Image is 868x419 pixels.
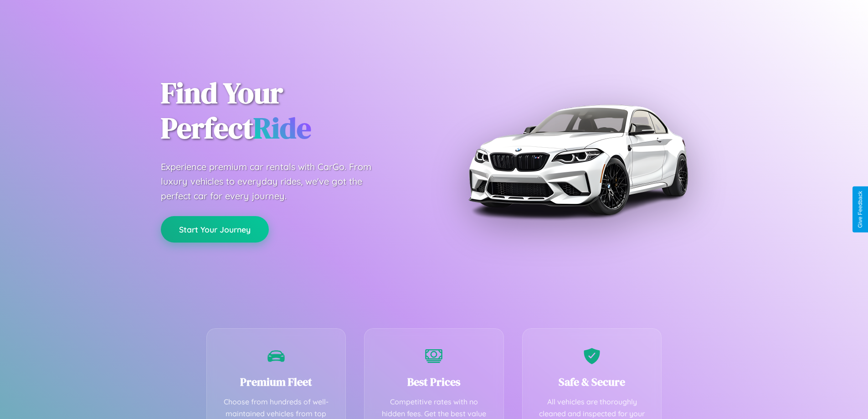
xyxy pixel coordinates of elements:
h1: Find Your Perfect [161,76,421,146]
h3: Premium Fleet [221,374,332,389]
h3: Best Prices [378,374,490,389]
div: Give Feedback [857,191,863,228]
h3: Safe & Secure [536,374,648,389]
span: Ride [253,108,311,148]
button: Start Your Journey [161,216,269,243]
p: Experience premium car rentals with CarGo. From luxury vehicles to everyday rides, we've got the ... [161,160,389,203]
img: Premium BMW car rental vehicle [464,46,692,274]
